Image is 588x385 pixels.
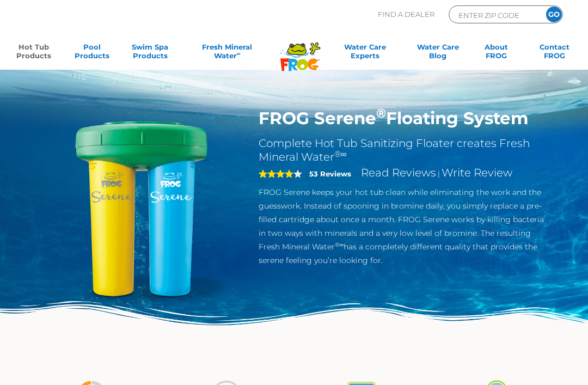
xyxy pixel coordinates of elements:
[69,42,114,64] a: PoolProducts
[259,186,548,267] p: FROG Serene keeps your hot tub clean while eliminating the work and the guesswork. Instead of spo...
[376,105,386,121] sup: ®
[334,149,347,159] sup: ®∞
[474,42,519,64] a: AboutFROG
[532,42,577,64] a: ContactFROG
[11,42,56,64] a: Hot TubProducts
[40,108,242,310] img: hot-tub-product-serene-floater.png
[127,42,173,64] a: Swim SpaProducts
[237,51,241,57] sup: ∞
[259,137,548,164] h2: Complete Hot Tub Sanitizing Floater creates Fresh Mineral Water
[259,169,293,178] span: 4
[274,28,326,71] img: Frog Products Logo
[415,42,461,64] a: Water CareBlog
[438,169,440,178] span: |
[186,42,268,64] a: Fresh MineralWater∞
[309,169,351,178] strong: 53 Reviews
[442,166,512,179] a: Write Review
[361,166,436,179] a: Read Reviews
[378,5,434,23] p: Find A Dealer
[546,7,562,22] input: GO
[328,42,402,64] a: Water CareExperts
[259,108,548,129] h1: FROG Serene Floating System
[335,241,344,248] sup: ®∞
